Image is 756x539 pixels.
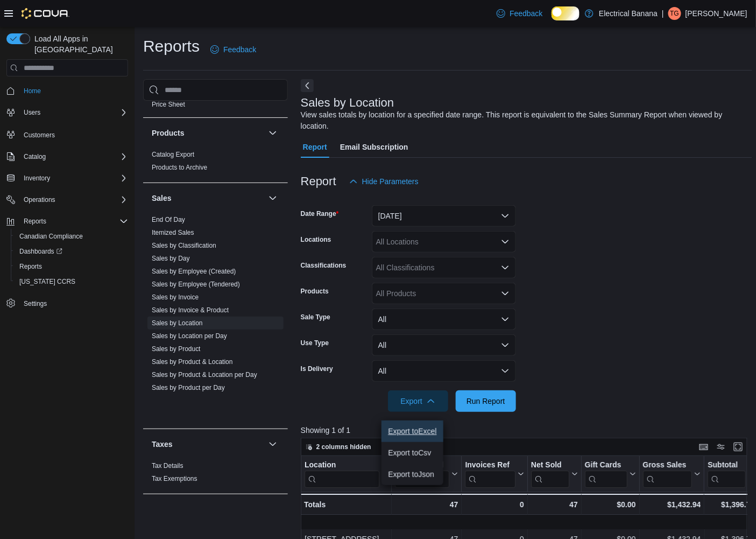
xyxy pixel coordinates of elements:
[266,127,279,139] button: Products
[19,172,128,185] span: Inventory
[316,443,371,451] span: 2 columns hidden
[585,460,636,488] button: Gift Cards
[19,297,128,310] span: Settings
[2,214,132,229] button: Reports
[152,475,197,482] a: Tax Exemptions
[388,470,436,479] span: Export to Json
[381,464,443,485] button: Export toJson
[24,152,46,161] span: Catalog
[531,460,569,488] div: Net Sold
[492,3,547,24] a: Feedback
[715,440,727,453] button: Display options
[152,306,229,314] a: Sales by Invoice & Product
[143,98,288,117] div: Pricing
[395,498,458,511] div: 47
[152,267,236,276] span: Sales by Employee (Created)
[304,498,388,511] div: Totals
[152,371,257,379] a: Sales by Product & Location per Day
[2,149,132,164] button: Catalog
[377,440,425,453] button: Sort fields
[510,8,542,19] span: Feedback
[531,498,578,511] div: 47
[152,254,190,263] span: Sales by Day
[152,101,185,108] a: Price Sheet
[19,193,128,206] span: Operations
[345,171,423,192] button: Hide Parameters
[301,79,314,92] button: Next
[19,150,128,163] span: Catalog
[206,39,260,60] a: Feedback
[301,339,329,347] label: Use Type
[152,128,185,138] h3: Products
[152,306,229,314] span: Sales by Invoice & Product
[501,237,510,246] button: Open list of options
[708,498,754,511] div: $1,396.75
[152,319,203,327] a: Sales by Location
[19,129,59,142] a: Customers
[152,384,225,391] a: Sales by Product per Day
[24,217,46,226] span: Reports
[152,383,225,392] span: Sales by Product per Day
[19,215,128,228] span: Reports
[152,255,190,262] a: Sales by Day
[301,235,331,244] label: Locations
[662,7,664,20] p: |
[642,498,701,511] div: $1,432.94
[340,136,408,158] span: Email Subscription
[11,244,132,259] a: Dashboards
[152,193,264,204] button: Sales
[301,175,336,188] h3: Report
[465,498,524,511] div: 0
[305,460,388,488] button: Location
[19,232,83,241] span: Canadian Compliance
[381,442,443,464] button: Export toCsv
[152,461,183,470] span: Tax Details
[395,460,449,471] div: Invoices Sold
[19,106,128,119] span: Users
[19,247,62,256] span: Dashboards
[301,209,339,218] label: Date Range
[19,277,75,286] span: [US_STATE] CCRS
[2,192,132,207] button: Operations
[19,262,42,271] span: Reports
[22,8,69,19] img: Cova
[152,150,194,159] span: Catalog Export
[143,148,288,183] div: Products
[24,174,50,183] span: Inventory
[19,106,45,119] button: Users
[19,193,60,206] button: Operations
[388,449,436,457] span: Export to Csv
[642,460,701,488] button: Gross Sales
[24,87,41,95] span: Home
[501,289,510,298] button: Open list of options
[152,319,203,327] span: Sales by Location
[381,421,443,442] button: Export toExcel
[301,365,333,373] label: Is Delivery
[19,150,50,163] button: Catalog
[362,176,419,187] span: Hide Parameters
[19,85,45,97] a: Home
[152,228,194,237] span: Itemized Sales
[152,293,199,301] a: Sales by Invoice
[152,163,207,172] span: Products to Archive
[372,334,516,356] button: All
[143,36,200,57] h1: Reports
[152,332,227,340] a: Sales by Location per Day
[152,474,197,483] span: Tax Exemptions
[642,460,692,488] div: Gross Sales
[585,460,627,488] div: Gift Card Sales
[301,287,329,296] label: Products
[152,345,201,353] span: Sales by Product
[708,460,746,488] div: Subtotal
[152,345,201,353] a: Sales by Product
[670,7,680,20] span: TG
[394,390,442,412] span: Export
[15,245,128,258] span: Dashboards
[301,440,376,453] button: 2 columns hidden
[152,462,183,470] a: Tax Details
[152,151,194,158] a: Catalog Export
[668,7,681,20] div: Ted Gzebb
[11,259,132,274] button: Reports
[152,241,216,250] span: Sales by Classification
